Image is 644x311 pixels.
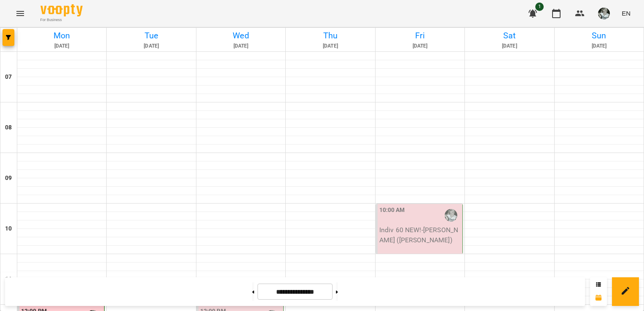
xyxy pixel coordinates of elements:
h6: [DATE] [556,42,642,50]
h6: [DATE] [108,42,194,50]
h6: Thu [287,29,373,42]
img: b75cef4f264af7a34768568bb4385639.jpg [598,8,610,19]
h6: Tue [108,29,194,42]
button: Menu [10,3,30,24]
h6: Mon [19,29,105,42]
h6: 07 [5,72,12,82]
h6: Wed [198,29,284,42]
label: 10:00 AM [379,206,405,215]
h6: Sat [466,29,553,42]
h6: Fri [377,29,463,42]
h6: [DATE] [287,42,373,50]
p: Indiv 60 NEW! - [PERSON_NAME] ([PERSON_NAME]) [379,225,461,245]
h6: [DATE] [19,42,105,50]
span: EN [622,9,631,18]
h6: 10 [5,224,12,233]
span: 1 [535,3,544,11]
h6: [DATE] [466,42,553,50]
img: Бондаренко Наталія [445,209,457,222]
h6: 08 [5,123,12,132]
h6: 09 [5,174,12,183]
h6: Sun [556,29,642,42]
h6: [DATE] [377,42,463,50]
span: For Business [40,17,83,23]
h6: [DATE] [198,42,284,50]
button: EN [618,5,634,21]
img: Voopty Logo [40,4,83,16]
